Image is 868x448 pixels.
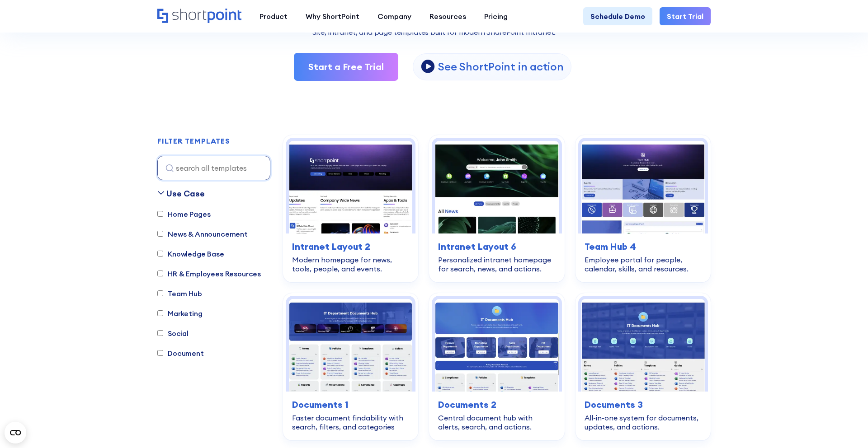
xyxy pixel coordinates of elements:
[157,288,202,299] label: Team Hub
[283,293,418,440] a: Documents 1 – SharePoint Document Library Template: Faster document findability with search, filt...
[585,255,702,273] div: Employee portal for people, calendar, skills, and resources.
[420,7,475,25] a: Resources
[250,7,297,25] a: Product
[292,255,409,273] div: Modern homepage for news, tools, people, and events.
[429,293,564,440] a: Documents 2 – Document Management Template: Central document hub with alerts, search, and actions...
[157,310,163,316] input: Marketing
[157,211,163,217] input: Home Pages
[438,240,555,253] h3: Intranet Layout 6
[157,350,163,356] input: Document
[289,141,412,233] img: Intranet Layout 2 – SharePoint Homepage Design: Modern homepage for news, tools, people, and events.
[484,11,508,22] div: Pricing
[5,422,26,443] button: Open CMP widget
[438,398,555,411] h3: Documents 2
[475,7,517,25] a: Pricing
[157,248,224,259] label: Knowledge Base
[585,413,702,431] div: All-in-one system for documents, updates, and actions.
[585,398,702,411] h3: Documents 3
[259,11,288,22] div: Product
[576,293,711,440] a: Documents 3 – Document Management System Template: All-in-one system for documents, updates, and ...
[166,187,205,200] div: Use Case
[157,137,230,145] div: FILTER TEMPLATES
[157,328,189,339] label: Social
[283,135,418,282] a: Intranet Layout 2 – SharePoint Homepage Design: Modern homepage for news, tools, people, and even...
[438,60,563,74] p: See ShortPoint in action
[585,240,702,253] h3: Team Hub 4
[583,7,652,25] a: Schedule Demo
[157,251,163,257] input: Knowledge Base
[581,141,705,233] img: Team Hub 4 – SharePoint Employee Portal Template: Employee portal for people, calendar, skills, a...
[157,209,210,219] label: Home Pages
[435,141,558,233] img: Intranet Layout 6 – SharePoint Homepage Design: Personalized intranet homepage for search, news, ...
[157,156,270,180] input: search all templates
[429,11,466,22] div: Resources
[157,348,204,359] label: Document
[157,330,163,336] input: Social
[377,11,411,22] div: Company
[157,9,241,24] a: Home
[157,271,163,276] input: HR & Employees Resources
[292,413,409,431] div: Faster document findability with search, filters, and categories
[289,299,412,392] img: Documents 1 – SharePoint Document Library Template: Faster document findability with search, filt...
[660,7,711,25] a: Start Trial
[429,135,564,282] a: Intranet Layout 6 – SharePoint Homepage Design: Personalized intranet homepage for search, news, ...
[413,53,571,80] a: open lightbox
[435,299,558,392] img: Documents 2 – Document Management Template: Central document hub with alerts, search, and actions.
[576,135,711,282] a: Team Hub 4 – SharePoint Employee Portal Template: Employee portal for people, calendar, skills, a...
[157,231,163,237] input: News & Announcement
[292,398,409,411] h3: Documents 1
[157,28,711,37] h2: Site, intranet, and page templates built for modern SharePoint Intranet.
[306,11,359,22] div: Why ShortPoint
[438,413,555,431] div: Central document hub with alerts, search, and actions.
[292,240,409,253] h3: Intranet Layout 2
[157,268,261,279] label: HR & Employees Resources
[297,7,368,25] a: Why ShortPoint
[438,255,555,273] div: Personalized intranet homepage for search, news, and actions.
[294,53,398,81] a: Start a Free Trial
[157,229,248,239] label: News & Announcement
[823,405,868,448] iframe: Chat Widget
[157,308,203,319] label: Marketing
[581,299,705,392] img: Documents 3 – Document Management System Template: All-in-one system for documents, updates, and ...
[368,7,420,25] a: Company
[157,290,163,296] input: Team Hub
